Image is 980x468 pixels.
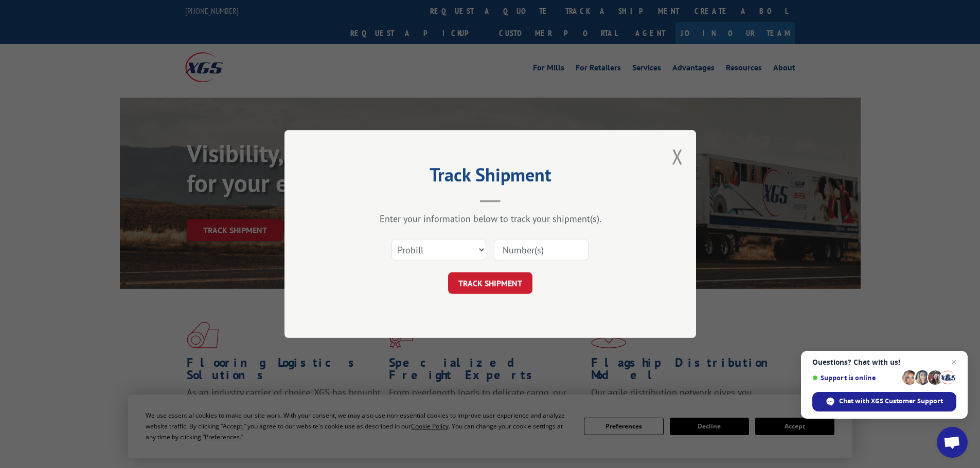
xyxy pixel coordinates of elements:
[839,397,943,406] span: Chat with XGS Customer Support
[812,392,956,411] div: Chat with XGS Customer Support
[812,374,899,382] span: Support is online
[937,427,968,458] div: Open chat
[448,272,532,294] button: TRACK SHIPMENT
[948,356,960,368] span: Close chat
[494,239,589,260] input: Number(s)
[336,167,645,187] h2: Track Shipment
[812,358,956,366] span: Questions? Chat with us!
[336,213,645,224] div: Enter your information below to track your shipment(s).
[672,143,683,170] button: Close modal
